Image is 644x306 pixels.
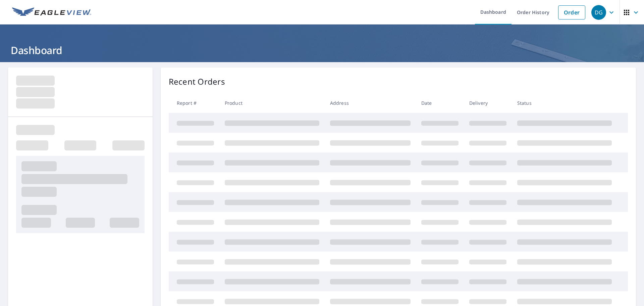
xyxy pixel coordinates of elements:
[464,93,512,113] th: Delivery
[558,5,585,19] a: Order
[219,93,325,113] th: Product
[416,93,464,113] th: Date
[8,43,636,57] h1: Dashboard
[169,93,219,113] th: Report #
[512,93,617,113] th: Status
[591,5,606,20] div: DG
[169,76,225,88] p: Recent Orders
[12,7,91,17] img: EV Logo
[325,93,416,113] th: Address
